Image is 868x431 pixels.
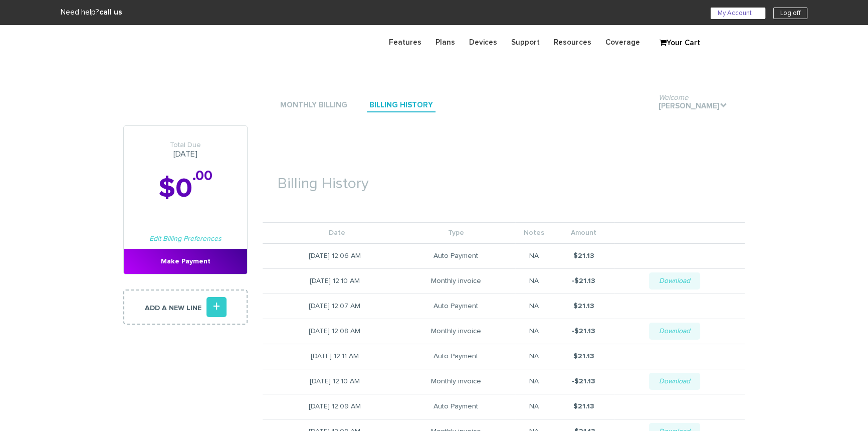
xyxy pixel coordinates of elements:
[263,294,397,319] td: [DATE] 12:07 AM
[659,94,688,101] span: Welcome
[428,33,462,52] a: Plans
[99,9,122,16] strong: call us
[124,249,247,274] a: Make Payment
[598,33,647,52] a: Coverage
[149,235,222,242] a: Edit Billing Preferences
[397,243,515,268] td: Auto Payment
[515,369,553,394] td: NA
[263,369,397,394] td: [DATE] 12:10 AM
[773,8,807,19] a: Log off
[515,268,553,294] td: NA
[655,36,705,51] a: Your Cart
[263,319,397,344] td: [DATE] 12:08 AM
[382,33,428,52] a: Features
[515,223,553,244] th: Notes
[711,8,765,19] a: My AccountU
[504,33,547,52] a: Support
[61,9,122,16] span: Need help?
[397,394,515,419] td: Auto Payment
[573,353,594,360] strong: $21.13
[397,268,515,294] td: Monthly invoice
[515,344,553,369] td: NA
[573,252,594,259] strong: $21.13
[656,100,730,113] a: Welcome[PERSON_NAME].
[124,141,247,150] span: Total Due
[397,344,515,369] td: Auto Payment
[573,403,594,410] strong: $21.13
[572,378,595,385] strong: -$21.13
[263,223,397,244] th: Date
[263,243,397,268] td: [DATE] 12:06 AM
[462,33,504,52] a: Devices
[124,141,247,159] h3: [DATE]
[720,101,727,109] i: .
[397,369,515,394] td: Monthly invoice
[572,277,595,284] strong: -$21.13
[752,9,758,16] i: U
[547,33,598,52] a: Resources
[515,319,553,344] td: NA
[123,290,248,325] a: Add a new line+
[649,323,700,340] a: Download
[515,294,553,319] td: NA
[572,328,595,335] strong: -$21.13
[515,243,553,268] td: NA
[649,373,700,390] a: Download
[263,394,397,419] td: [DATE] 12:09 AM
[192,169,212,183] sup: .00
[206,297,227,317] i: +
[397,294,515,319] td: Auto Payment
[649,272,700,290] a: Download
[397,319,515,344] td: Monthly invoice
[278,99,350,112] a: Monthly Billing
[397,223,515,244] th: Type
[263,161,745,197] h1: Billing History
[263,268,397,294] td: [DATE] 12:10 AM
[515,394,553,419] td: NA
[573,303,594,310] strong: $21.13
[367,99,436,112] a: Billing History
[124,174,247,204] h2: $0
[553,223,614,244] th: Amount
[263,344,397,369] td: [DATE] 12:11 AM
